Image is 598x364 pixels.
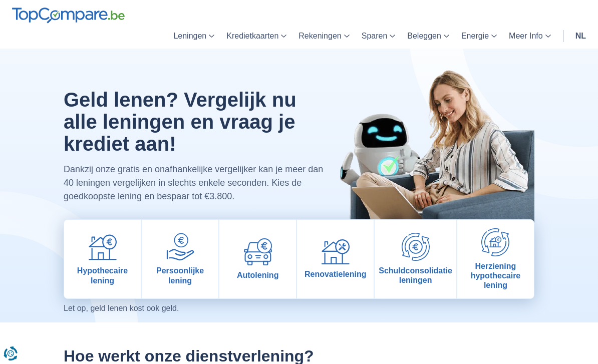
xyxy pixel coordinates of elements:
img: Autolening [244,238,272,265]
span: Herziening hypothecaire lening [461,261,530,290]
a: Hypothecaire lening [64,220,141,298]
span: Renovatielening [305,269,367,279]
img: Persoonlijke lening [166,233,194,261]
a: Beleggen [401,24,455,49]
p: Dankzij onze gratis en onafhankelijke vergelijker kan je meer dan 40 leningen vergelijken in slec... [64,163,332,203]
span: Hypothecaire lening [68,266,137,285]
a: Energie [455,24,503,49]
a: Meer Info [503,24,557,49]
img: Herziening hypothecaire lening [481,228,509,256]
img: TopCompare [12,8,125,24]
a: Sparen [356,24,402,49]
a: Herziening hypothecaire lening [457,220,534,298]
a: Persoonlijke lening [142,220,218,298]
img: image-hero [319,49,534,237]
a: Leningen [167,24,220,49]
a: nl [569,24,592,49]
span: Autolening [237,270,279,280]
a: Renovatielening [297,220,374,298]
a: Rekeningen [292,24,355,49]
a: Kredietkaarten [220,24,292,49]
img: Hypothecaire lening [89,233,117,261]
span: Schuldconsolidatie leningen [379,266,452,285]
a: Autolening [219,220,296,298]
img: Renovatielening [322,239,350,265]
a: Schuldconsolidatie leningen [375,220,456,298]
span: Persoonlijke lening [146,266,214,285]
img: Schuldconsolidatie leningen [402,233,430,261]
h1: Geld lenen? Vergelijk nu alle leningen en vraag je krediet aan! [64,89,332,155]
